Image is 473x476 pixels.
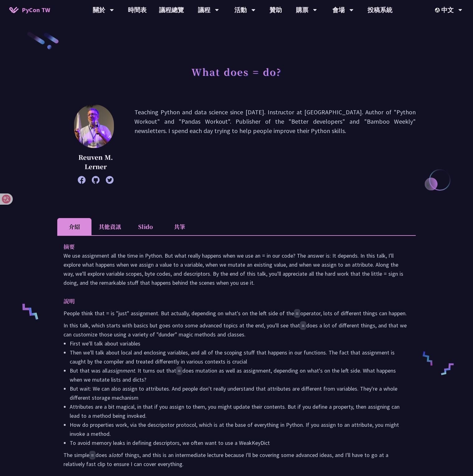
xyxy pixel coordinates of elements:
li: How do properties work, via the descripotor protocol, which is at the base of everything in Pytho... [70,420,410,438]
p: 摘要 [63,242,397,251]
p: We use assignment all the time in Python. But what really happens when we use an = in our code? T... [63,251,410,287]
span: PyCon TW [22,5,50,15]
li: 共筆 [162,218,197,235]
li: Then we'll talk about local and enclosing variables, and all of the scoping stuff that happens in... [70,348,410,366]
h1: What does = do? [191,62,282,81]
li: To avoid memory leaks in defining descriptors, we often want to use a WeakKeyDict [70,438,410,447]
li: Slido [128,218,162,235]
li: First we'll talk about variables [70,339,410,348]
p: People think that = is "just" assignment. But actually, depending on what's on the left side of t... [63,309,410,318]
code: = [89,451,96,459]
li: But that was all . It turns out that does mutation as well as assignment, depending on what's on ... [70,366,410,384]
img: Home icon of PyCon TW 2025 [9,7,19,13]
a: PyCon TW [3,2,56,18]
li: Attributes are a bit magical, in that if you assign to them, you might update their contents. But... [70,402,410,420]
img: Reuven M. Lerner [74,104,114,148]
li: But wait: We can also assign to attributes. And people don't really understand that attributes ar... [70,384,410,402]
code: = [294,309,300,318]
p: Teaching Python and data science since [DATE]. Instructor at [GEOGRAPHIC_DATA]. Author of "Python... [134,107,416,181]
li: 其他資訊 [91,218,128,235]
em: assignment [107,367,135,374]
li: 介紹 [57,218,91,235]
code: = [176,366,182,375]
p: In this talk, which starts with basics but goes onto some advanced topics at the end, you'll see ... [63,321,410,339]
p: The simple does a of things, and this is an intermediate lecture because I'll be covering some ad... [63,450,410,469]
code: = [300,321,306,330]
em: lot [111,451,118,459]
p: 說明 [63,297,397,306]
img: Locale Icon [435,8,441,12]
p: Reuven M. Lerner [73,153,119,171]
